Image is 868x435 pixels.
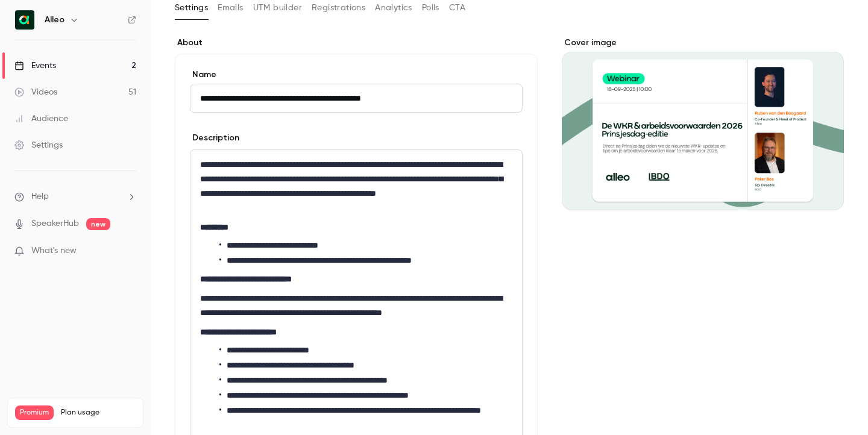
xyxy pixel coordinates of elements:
label: About [175,37,538,49]
a: SpeakerHub [31,217,79,230]
iframe: Noticeable Trigger [122,246,136,257]
span: Help [31,190,49,203]
label: Name [190,69,523,81]
div: Settings [14,139,63,151]
section: Cover image [562,37,844,210]
span: Premium [15,405,54,420]
div: Videos [14,86,57,98]
span: new [86,218,110,230]
h6: Alleo [45,14,64,26]
div: Events [14,60,56,72]
span: Plan usage [61,408,136,418]
li: help-dropdown-opener [14,190,136,203]
label: Cover image [562,37,844,49]
span: What's new [31,245,77,257]
div: Audience [14,113,68,125]
img: Alleo [15,10,34,30]
label: Description [190,132,239,144]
